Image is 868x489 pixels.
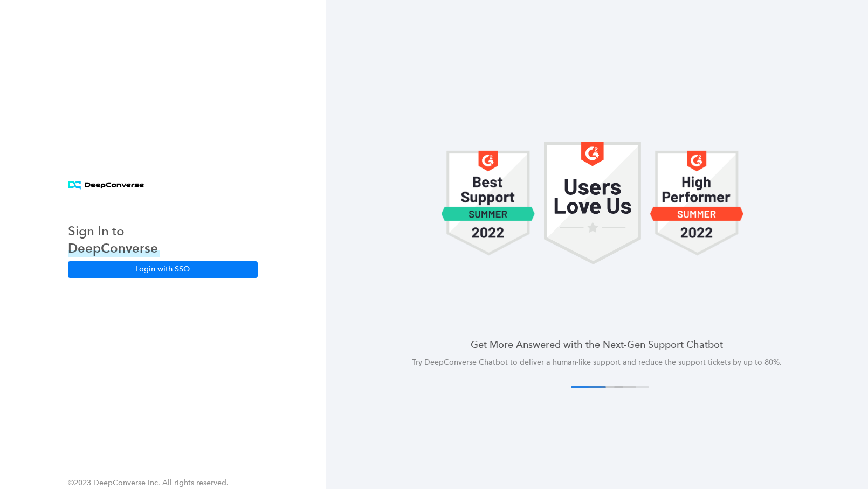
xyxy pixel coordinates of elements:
span: ©2023 DeepConverse Inc. All rights reserved. [68,478,229,487]
img: carousel 1 [441,142,535,264]
h4: Get More Answered with the Next-Gen Support Chatbot [352,338,842,351]
span: Try DeepConverse Chatbot to deliver a human-like support and reduce the support tickets by up to ... [412,358,782,367]
h3: DeepConverse [68,240,160,257]
button: 2 [588,386,623,388]
button: 4 [614,386,649,388]
img: carousel 1 [544,142,641,264]
img: horizontal logo [68,181,144,190]
button: 3 [601,386,636,388]
button: Login with SSO [68,261,258,277]
h3: Sign In to [68,222,160,240]
button: 1 [571,386,606,388]
img: carousel 1 [650,142,744,264]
